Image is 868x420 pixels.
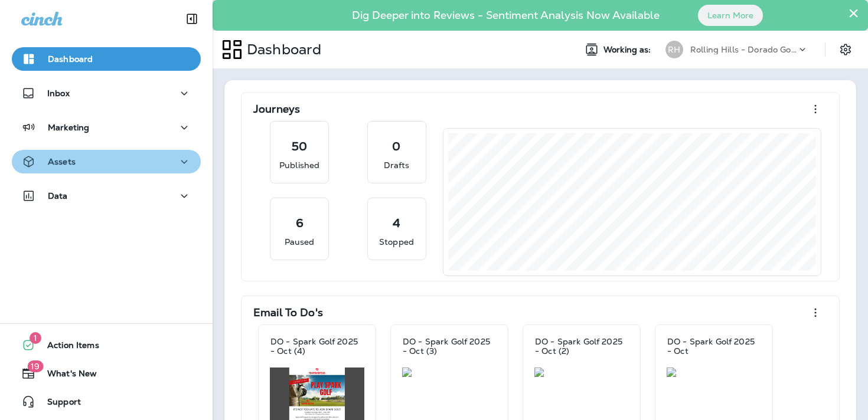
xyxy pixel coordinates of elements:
[12,150,201,173] button: Assets
[285,236,315,248] p: Paused
[403,337,496,356] p: DO - Spark Golf 2025 - Oct (3)
[665,41,683,58] div: RH
[535,337,628,356] p: DO - Spark Golf 2025 - Oct (2)
[47,88,70,98] p: Inbox
[296,217,304,229] p: 6
[12,390,201,414] button: Support
[603,45,654,55] span: Working as:
[534,367,629,377] img: d3d0dc63-1c78-4d43-82ec-344cacc44111.jpg
[698,5,763,26] button: Learn More
[48,123,89,132] p: Marketing
[242,41,321,58] p: Dashboard
[667,367,761,377] img: 488601ae-9588-4050-964d-a0e92eaa2c46.jpg
[48,191,68,201] p: Data
[379,236,414,248] p: Stopped
[270,337,364,356] p: DO - Spark Golf 2025 - Oct (4)
[12,333,201,357] button: 1Action Items
[35,369,97,383] span: What's New
[690,45,797,54] p: Rolling Hills - Dorado Golf Courses
[318,14,694,17] p: Dig Deeper into Reviews - Sentiment Analysis Now Available
[402,367,497,377] img: 28f1fbe8-7fb4-4594-8c8b-9e52ed0a2c8f.jpg
[12,81,201,105] button: Inbox
[279,159,319,171] p: Published
[12,47,201,71] button: Dashboard
[35,397,81,411] span: Support
[384,159,410,171] p: Drafts
[30,332,41,344] span: 1
[392,140,400,152] p: 0
[835,39,856,60] button: Settings
[35,340,99,355] span: Action Items
[27,360,43,372] span: 19
[12,116,201,139] button: Marketing
[12,184,201,208] button: Data
[253,307,323,319] p: Email To Do's
[667,337,761,356] p: DO - Spark Golf 2025 - Oct
[12,362,201,385] button: 19What's New
[175,7,208,31] button: Collapse Sidebar
[48,54,93,64] p: Dashboard
[292,140,307,152] p: 50
[393,217,400,229] p: 4
[48,157,76,166] p: Assets
[848,4,859,22] button: Close
[253,103,300,115] p: Journeys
